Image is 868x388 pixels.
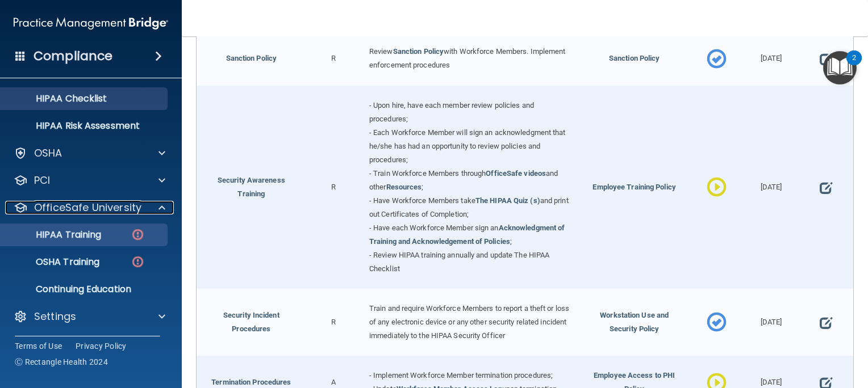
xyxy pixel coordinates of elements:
[369,223,565,246] a: Acknowledgment of Training and Acknowledgement of Policies
[7,284,162,295] p: Continuing Education
[223,311,279,333] a: Security Incident Procedures
[422,183,423,191] span: ;
[369,196,475,205] span: - Have Workforce Members take
[7,229,101,241] p: HIPAA Training
[131,255,145,269] img: danger-circle.6113f641.png
[15,356,108,368] span: Ⓒ Rectangle Health 2024
[369,47,565,69] span: with Workforce Members. Implement enforcement procedures
[369,196,569,218] span: and print out Certificates of Completion;
[369,371,553,379] span: - Implement Workforce Member termination procedures;
[592,183,675,191] span: Employee Training Policy
[14,201,165,214] a: OfficeSafe University
[131,227,145,242] img: danger-circle.6113f641.png
[211,378,291,386] a: Termination Procedures
[34,310,76,323] p: Settings
[823,51,857,85] button: Open Resource Center, 2 new notifications
[7,256,99,268] p: OSHA Training
[34,174,50,187] p: PCI
[34,48,112,64] h4: Compliance
[7,120,162,132] p: HIPAA Risk Assessment
[744,86,798,289] div: [DATE]
[226,54,277,62] a: Sanction Policy
[369,223,499,232] span: - Have each Workforce Member sign an
[369,169,558,191] span: and other
[14,310,165,323] a: Settings
[76,340,127,352] a: Privacy Policy
[393,47,444,56] a: Sanction Policy
[369,251,549,273] span: - Review HIPAA training annually and update The HIPAA Checklist
[475,196,540,205] a: The HIPAA Quiz (s)
[486,169,546,178] a: OfficeSafe videos
[744,289,798,356] div: [DATE]
[386,183,422,191] a: Resources
[218,176,285,198] a: Security Awareness Training
[34,201,141,214] p: OfficeSafe University
[609,54,660,62] span: Sanction Policy
[306,289,361,356] div: R
[369,47,393,56] span: Review
[14,146,165,160] a: OSHA
[369,304,569,340] span: Train and require Workforce Members to report a theft or loss of any electronic device or any oth...
[306,32,361,86] div: R
[369,169,486,178] span: - Train Workforce Members through
[744,32,798,86] div: [DATE]
[14,174,165,187] a: PCI
[15,340,62,352] a: Terms of Use
[14,12,168,35] img: PMB logo
[7,93,162,104] p: HIPAA Checklist
[369,128,566,164] span: - Each Workforce Member will sign an acknowledgment that he/she has had an opportunity to review ...
[34,146,62,160] p: OSHA
[852,58,856,73] div: 2
[600,311,669,333] span: Workstation Use and Security Policy
[369,101,534,123] span: - Upon hire, have each member review policies and procedures;
[510,237,512,246] span: ;
[306,86,361,289] div: R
